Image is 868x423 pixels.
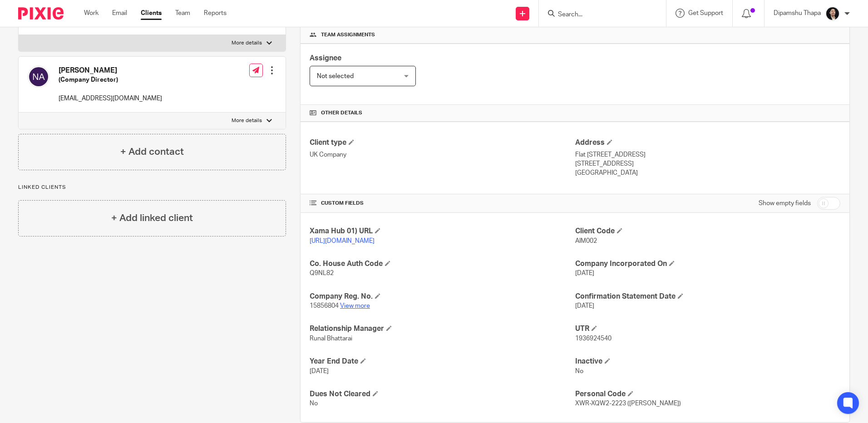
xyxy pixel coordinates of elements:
[575,389,840,399] h4: Personal Code
[310,292,575,301] h4: Company Reg. No.
[310,303,339,309] span: 15856804
[310,54,341,62] span: Assignee
[141,9,162,18] a: Clients
[310,357,575,366] h4: Year End Date
[575,150,840,159] p: Flat [STREET_ADDRESS]
[575,292,840,301] h4: Confirmation Statement Date
[310,226,575,236] h4: Xama Hub 01) URL
[310,200,575,207] h4: CUSTOM FIELDS
[340,303,370,309] a: View more
[557,11,639,19] input: Search
[575,138,840,148] h4: Address
[575,368,583,374] span: No
[575,335,612,342] span: 1936924540
[310,400,318,407] span: No
[575,259,840,269] h4: Company Incorporated On
[688,10,723,16] span: Get Support
[59,94,162,103] p: [EMAIL_ADDRESS][DOMAIN_NAME]
[310,259,575,269] h4: Co. House Auth Code
[759,199,811,208] label: Show empty fields
[310,324,575,334] h4: Relationship Manager
[18,184,286,191] p: Linked clients
[204,9,227,18] a: Reports
[575,226,840,236] h4: Client Code
[825,6,840,21] img: Dipamshu2.jpg
[575,270,594,276] span: [DATE]
[310,150,575,159] p: UK Company
[317,73,354,79] span: Not selected
[59,66,162,75] h4: [PERSON_NAME]
[575,400,681,407] span: XWR-XQW2-2223 ([PERSON_NAME])
[18,7,64,20] img: Pixie
[575,168,840,177] p: [GEOGRAPHIC_DATA]
[232,39,262,47] p: More details
[111,211,193,225] h4: + Add linked client
[310,238,375,244] a: [URL][DOMAIN_NAME]
[232,117,262,124] p: More details
[175,9,190,18] a: Team
[310,270,334,276] span: Q9NL82
[112,9,127,18] a: Email
[59,75,162,84] h5: (Company Director)
[575,324,840,334] h4: UTR
[310,335,352,342] span: Runal Bhattarai
[310,138,575,148] h4: Client type
[120,145,184,159] h4: + Add contact
[84,9,99,18] a: Work
[28,66,49,88] img: svg%3E
[310,368,329,374] span: [DATE]
[774,9,821,18] p: Dipamshu Thapa
[321,109,362,117] span: Other details
[575,357,840,366] h4: Inactive
[575,159,840,168] p: [STREET_ADDRESS]
[575,303,594,309] span: [DATE]
[575,238,597,244] span: AIM002
[310,389,575,399] h4: Dues Not Cleared
[321,31,375,39] span: Team assignments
